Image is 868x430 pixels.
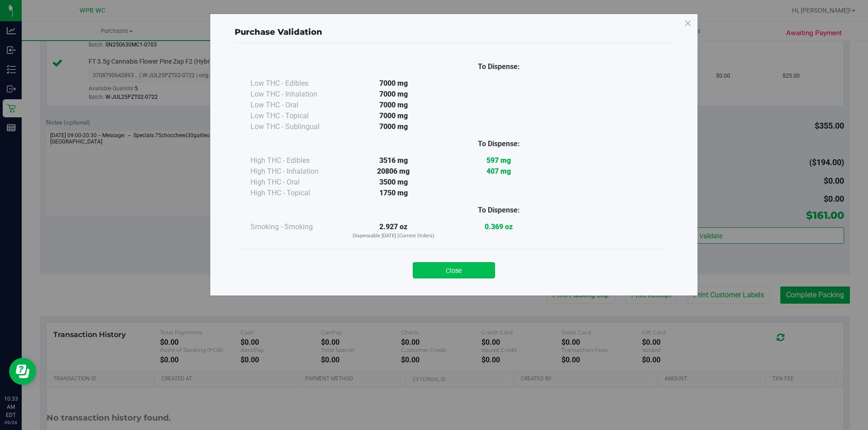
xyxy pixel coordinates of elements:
div: To Dispense: [446,205,552,216]
div: 7000 mg [341,121,446,132]
div: High THC - Inhalation [250,166,341,177]
div: 20806 mg [341,166,446,177]
div: Low THC - Inhalation [250,89,341,100]
div: 3516 mg [341,155,446,166]
div: 2.927 oz [341,222,446,240]
div: Low THC - Oral [250,100,341,111]
div: High THC - Topical [250,188,341,199]
div: Smoking - Smoking [250,222,341,232]
div: 7000 mg [341,111,446,121]
div: To Dispense: [446,139,552,149]
div: 3500 mg [341,177,446,188]
div: 7000 mg [341,89,446,100]
p: Dispensable [DATE] (Current Orders) [341,232,446,240]
strong: 0.369 oz [485,222,513,231]
div: To Dispense: [446,61,552,72]
div: High THC - Edibles [250,155,341,166]
iframe: Resource center [9,358,36,385]
div: Low THC - Topical [250,111,341,121]
div: High THC - Oral [250,177,341,188]
span: Purchase Validation [235,27,322,37]
strong: 407 mg [486,167,511,176]
button: Close [413,262,495,278]
strong: 597 mg [486,156,511,165]
div: Low THC - Sublingual [250,121,341,132]
div: Low THC - Edibles [250,78,341,89]
div: 1750 mg [341,188,446,199]
div: 7000 mg [341,78,446,89]
div: 7000 mg [341,100,446,111]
